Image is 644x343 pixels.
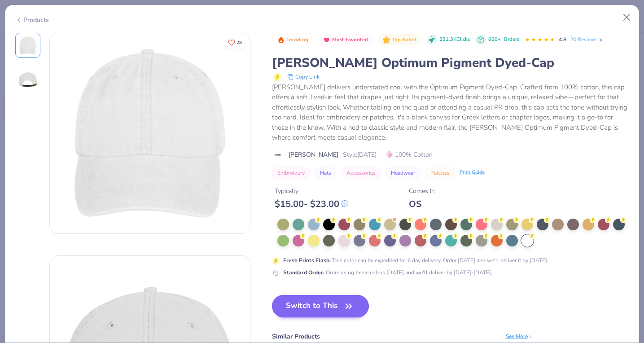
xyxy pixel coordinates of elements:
button: Hats [315,167,337,179]
button: Switch to This [272,295,369,317]
img: Back [17,69,39,90]
div: Similar Products [272,332,320,341]
img: brand logo [272,151,284,158]
span: Style [DATE] [343,150,377,159]
button: Embroidery [272,167,310,179]
span: 231.3K Clicks [439,36,470,44]
div: This color can be expedited for 6 day delivery. Order [DATE] and we'll deliver it by [DATE]. [283,256,548,264]
button: Headwear [386,167,421,179]
button: Badge Button [378,34,421,46]
strong: Fresh Prints Flash : [283,257,331,264]
div: $ 15.00 - $ 23.00 [275,198,348,210]
button: Close [618,9,635,26]
div: Products [15,15,49,25]
div: 600+ [488,36,519,44]
img: Front [17,35,39,56]
button: Like [224,36,246,49]
div: [PERSON_NAME] Optimum Pigment Dyed-Cap [272,54,629,71]
div: Typically [275,186,348,196]
div: Order using these colors [DATE] and we'll deliver by [DATE]-[DATE]. [283,268,492,277]
a: 20 Reviews [570,35,604,44]
button: Accessories [341,167,381,179]
img: Most Favorited sort [323,36,330,44]
strong: Standard Order : [283,269,324,276]
button: Badge Button [319,34,373,46]
span: Orders [504,36,519,43]
button: Patches [425,167,455,179]
div: 4.8 Stars [525,33,555,47]
span: Trending [286,37,308,42]
div: Comes In [409,186,435,196]
img: Front [50,33,250,233]
div: OS [409,198,435,210]
img: Trending sort [277,36,285,44]
span: 28 [237,40,242,45]
span: Most Favorited [332,37,368,42]
button: Badge Button [273,34,313,46]
span: [PERSON_NAME] [289,150,338,159]
div: See More [506,332,533,340]
img: Top Rated sort [383,36,390,44]
span: 4.8 [559,36,566,43]
button: copy to clipboard [285,71,322,82]
div: Print Guide [460,169,485,176]
span: Top Rated [392,37,417,42]
span: 100% Cotton [386,150,433,159]
div: [PERSON_NAME] delivers understated cool with the Optimum Pigment Dyed-Cap. Crafted from 100% cott... [272,82,629,143]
